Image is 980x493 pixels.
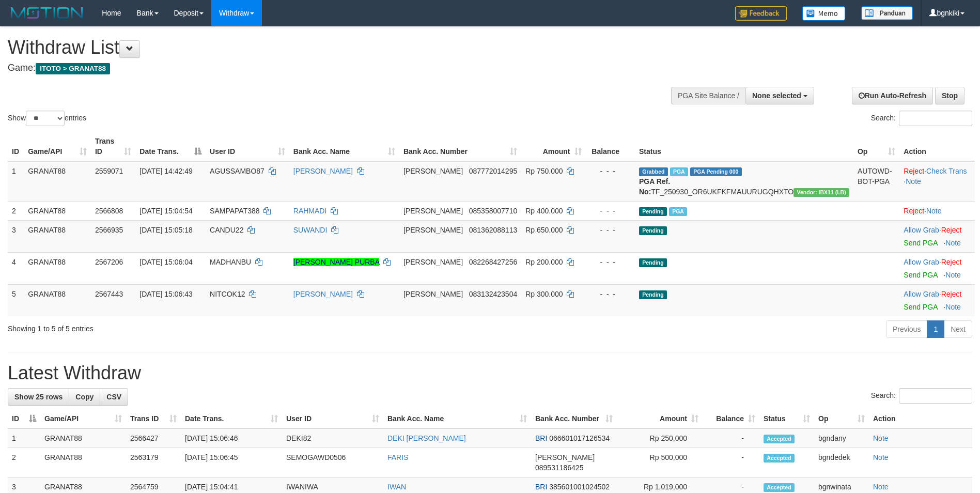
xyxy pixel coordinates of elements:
td: Rp 250,000 [617,428,703,448]
b: PGA Ref. No: [639,177,670,196]
a: DEKI [PERSON_NAME] [387,434,466,442]
img: MOTION_logo.png [8,5,86,21]
span: Copy 066601017126534 to clipboard [549,434,610,442]
span: BRI [535,434,547,442]
th: Date Trans.: activate to sort column ascending [181,409,282,428]
th: Balance: activate to sort column ascending [703,409,759,428]
td: 4 [8,252,24,284]
span: Copy 087772014295 to clipboard [469,167,517,175]
td: GRANAT88 [40,428,126,448]
th: Amount: activate to sort column ascending [617,409,703,428]
div: - - - [590,289,631,299]
a: CSV [100,388,128,406]
a: Previous [886,320,927,338]
td: DEKI82 [282,428,383,448]
th: Status [635,132,853,161]
td: - [703,448,759,477]
td: 2 [8,201,24,220]
a: Note [945,303,961,311]
span: Accepted [764,483,795,492]
div: PGA Site Balance / [671,87,745,104]
th: Game/API: activate to sort column ascending [40,409,126,428]
td: bgndedek [814,448,869,477]
span: Copy 083132423504 to clipboard [469,290,517,298]
span: AGUSSAMBO87 [210,167,265,175]
td: AUTOWD-BOT-PGA [853,161,899,202]
th: Trans ID: activate to sort column ascending [91,132,135,161]
a: Allow Grab [904,226,939,234]
td: - [703,428,759,448]
span: NITCOK12 [210,290,245,298]
span: [PERSON_NAME] [403,290,463,298]
span: Copy 082268427256 to clipboard [469,258,517,266]
a: Note [873,483,889,491]
a: Note [906,177,921,186]
td: GRANAT88 [24,252,91,284]
span: Pending [639,258,667,267]
th: Status: activate to sort column ascending [759,409,814,428]
label: Search: [871,388,972,404]
span: CANDU22 [210,226,243,234]
span: · [904,258,941,266]
span: Accepted [764,454,795,463]
span: [PERSON_NAME] [535,453,595,461]
td: 1 [8,428,40,448]
span: [DATE] 15:05:18 [139,226,192,234]
h4: Game: [8,63,643,73]
td: 5 [8,284,24,316]
td: GRANAT88 [40,448,126,477]
h1: Latest Withdraw [8,363,972,383]
td: GRANAT88 [24,284,91,316]
div: - - - [590,257,631,267]
label: Search: [871,111,972,126]
th: Game/API: activate to sort column ascending [24,132,91,161]
span: PGA Pending [690,167,742,176]
td: GRANAT88 [24,201,91,220]
th: User ID: activate to sort column ascending [282,409,383,428]
a: Note [945,239,961,247]
th: Bank Acc. Name: activate to sort column ascending [289,132,399,161]
span: 2559071 [95,167,123,175]
td: · [899,284,975,316]
th: Bank Acc. Name: activate to sort column ascending [383,409,531,428]
div: Showing 1 to 5 of 5 entries [8,319,400,334]
td: GRANAT88 [24,220,91,252]
td: 1 [8,161,24,202]
a: FARIS [387,453,408,461]
span: [PERSON_NAME] [403,226,463,234]
th: ID [8,132,24,161]
div: - - - [590,206,631,216]
td: [DATE] 15:06:46 [181,428,282,448]
a: RAHMADI [293,207,327,215]
th: Action [899,132,975,161]
th: Date Trans.: activate to sort column descending [135,132,206,161]
span: 2566935 [95,226,123,234]
span: Marked by bgndedek [670,167,688,176]
a: Reject [941,290,962,298]
span: · [904,226,941,234]
button: None selected [745,87,814,104]
a: Reject [904,167,924,175]
span: Grabbed [639,167,668,176]
span: [DATE] 15:04:54 [139,207,192,215]
td: 2 [8,448,40,477]
th: ID: activate to sort column descending [8,409,40,428]
span: Rp 750.000 [525,167,563,175]
a: Reject [941,226,962,234]
a: Stop [935,87,965,104]
a: [PERSON_NAME] [293,290,353,298]
td: 3 [8,220,24,252]
span: None selected [752,91,801,100]
a: [PERSON_NAME] PURBA [293,258,380,266]
span: [DATE] 14:42:49 [139,167,192,175]
span: Copy 085358007710 to clipboard [469,207,517,215]
span: MADHANBU [210,258,251,266]
a: Send PGA [904,303,937,311]
span: Pending [639,290,667,299]
a: Reject [904,207,924,215]
span: [PERSON_NAME] [403,207,463,215]
th: Bank Acc. Number: activate to sort column ascending [531,409,617,428]
a: Run Auto-Refresh [852,87,933,104]
a: Allow Grab [904,290,939,298]
th: Trans ID: activate to sort column ascending [126,409,181,428]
